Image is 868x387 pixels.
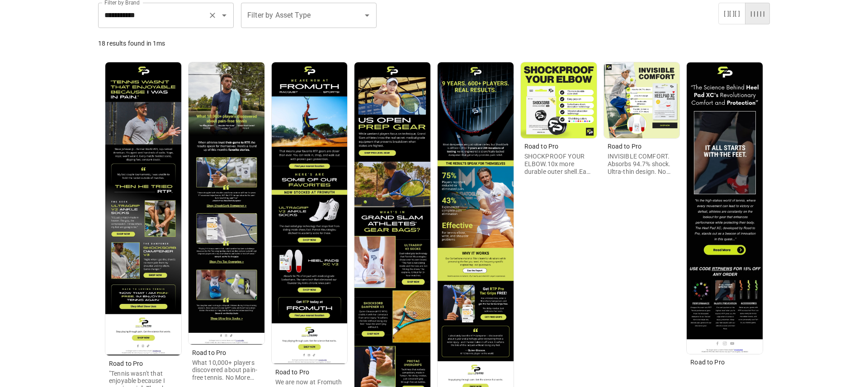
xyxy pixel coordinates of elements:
span: Road to Pro [608,143,642,150]
span: INVISIBLE COMFORT. Absorbs 94.7% shock. Ultra-thin design. No noticeable difference. Durable (tes... [608,153,671,205]
img: Image [189,62,264,344]
img: Image [687,62,763,354]
span: Road to Pro [192,349,226,356]
span: Road to Pro [109,360,143,367]
img: Image [604,62,680,138]
button: card layout [718,3,746,25]
span: SHOCKPROOF YOUR ELBOW.10x more durable outer shell.Easy pop-on.Sorbothane shock absorption techno... [524,153,593,220]
img: Image [521,62,597,138]
button: Clear [206,9,219,22]
img: Image [105,62,181,355]
img: Image [272,62,348,364]
button: masonry layout [745,3,770,25]
span: Road to Pro [275,368,310,376]
button: Open [361,9,373,22]
div: layout toggle [718,3,770,25]
span: Road to Pro [524,143,559,150]
span: 18 results found in 1ms [98,40,165,47]
button: Open [218,9,231,22]
span: Road to Pro [690,359,725,366]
